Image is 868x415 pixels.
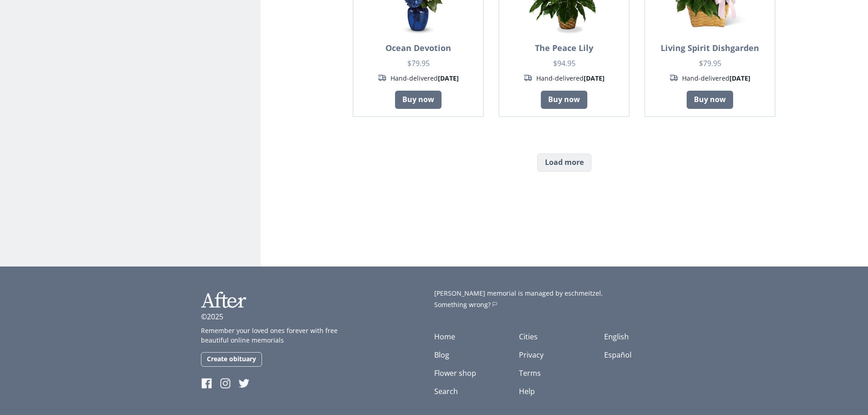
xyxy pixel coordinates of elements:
nav: Main site navigation links [434,331,498,397]
span: [PERSON_NAME] memorial is managed by eschmeitzel. [434,289,603,297]
a: Cities [519,332,538,342]
p: Remember your loved ones forever with free beautiful online memorials [201,326,347,345]
a: Something wrong? [434,300,668,309]
a: Buy now [687,91,733,109]
p: ©2025 [201,311,223,322]
a: Español [604,350,632,360]
a: Create obituary [201,352,262,367]
a: Home [434,332,455,342]
ul: Language list [604,331,668,360]
a: Blog [434,350,449,360]
img: Facebook of After [201,378,212,389]
a: Buy now [395,91,442,109]
a: Privacy [519,350,544,360]
img: Instagram of After [220,378,231,389]
img: Twitter of After [238,378,250,389]
a: Buy now [541,91,587,109]
a: Terms [519,368,541,378]
a: Flower shop [434,368,476,378]
a: English [604,332,629,342]
a: Search [434,386,458,396]
a: Help [519,386,535,396]
button: Load more [537,154,591,172]
nav: Help and legal links [519,331,582,397]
